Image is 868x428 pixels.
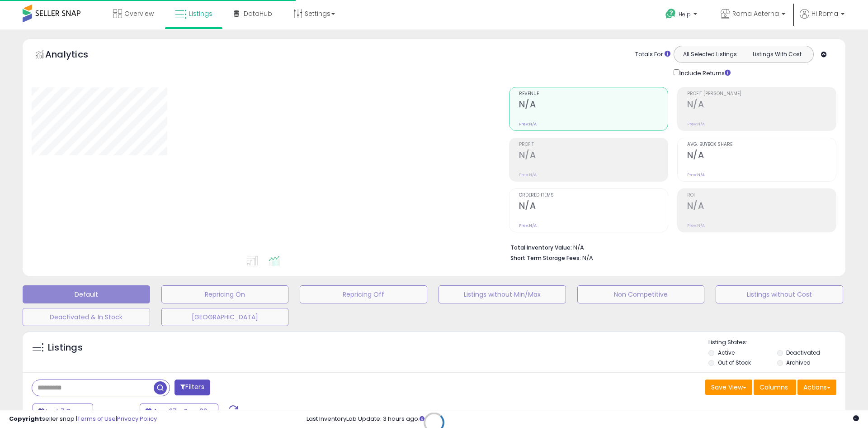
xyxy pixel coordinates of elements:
span: Roma Aeterna [732,9,779,18]
h2: N/A [519,150,668,162]
a: Help [658,1,706,29]
small: Prev: N/A [687,121,705,127]
span: Help [679,10,691,18]
span: Avg. Buybox Share [687,142,836,147]
button: Default [23,285,150,303]
span: Hi Roma [811,9,838,18]
span: ROI [687,193,836,198]
b: Total Inventory Value: [510,244,572,251]
button: Listings without Min/Max [439,285,566,303]
h2: N/A [687,201,836,213]
small: Prev: N/A [687,172,705,178]
div: seller snap | | [9,415,157,423]
h2: N/A [687,150,836,162]
span: Revenue [519,91,668,96]
i: Get Help [665,8,676,19]
strong: Copyright [9,414,42,423]
h5: Analytics [45,48,106,63]
small: Prev: N/A [519,172,537,178]
span: DataHub [244,9,272,18]
a: Hi Roma [800,9,844,29]
div: Totals For [635,50,670,59]
b: Short Term Storage Fees: [510,254,581,262]
small: Prev: N/A [519,121,537,127]
small: Prev: N/A [687,223,705,228]
span: Overview [124,9,154,18]
h2: N/A [519,201,668,213]
span: Profit [PERSON_NAME] [687,91,836,96]
button: Repricing On [161,285,289,303]
button: [GEOGRAPHIC_DATA] [161,308,289,326]
div: Include Returns [667,67,741,78]
li: N/A [510,241,830,252]
button: Listings without Cost [716,285,843,303]
h2: N/A [519,99,668,111]
button: Deactivated & In Stock [23,308,150,326]
span: N/A [582,254,593,262]
button: All Selected Listings [676,48,744,60]
span: Profit [519,142,668,147]
span: Listings [189,9,212,18]
span: Ordered Items [519,193,668,198]
small: Prev: N/A [519,223,537,228]
h2: N/A [687,99,836,111]
button: Listings With Cost [743,48,811,60]
button: Repricing Off [300,285,427,303]
button: Non Competitive [577,285,705,303]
